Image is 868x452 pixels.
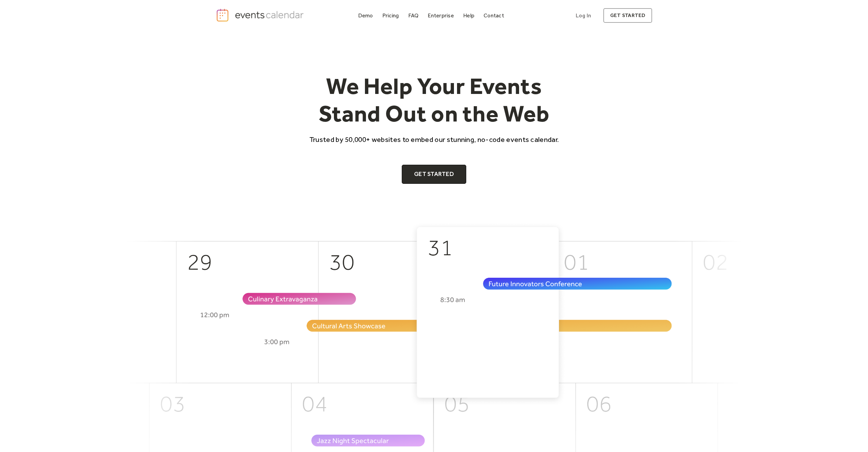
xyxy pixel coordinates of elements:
[216,8,306,22] a: home
[460,11,477,20] a: Help
[408,14,419,17] div: FAQ
[303,134,565,144] p: Trusted by 50,000+ websites to embed our stunning, no-code events calendar.
[603,8,652,23] a: get started
[481,11,507,20] a: Contact
[425,11,456,20] a: Enterprise
[569,8,598,23] a: Log In
[484,14,504,17] div: Contact
[303,72,565,128] h1: We Help Your Events Stand Out on the Web
[428,14,454,17] div: Enterprise
[382,14,399,17] div: Pricing
[380,11,402,20] a: Pricing
[358,14,373,17] div: Demo
[406,11,422,20] a: FAQ
[355,11,376,20] a: Demo
[463,14,474,17] div: Help
[402,165,466,184] a: Get Started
